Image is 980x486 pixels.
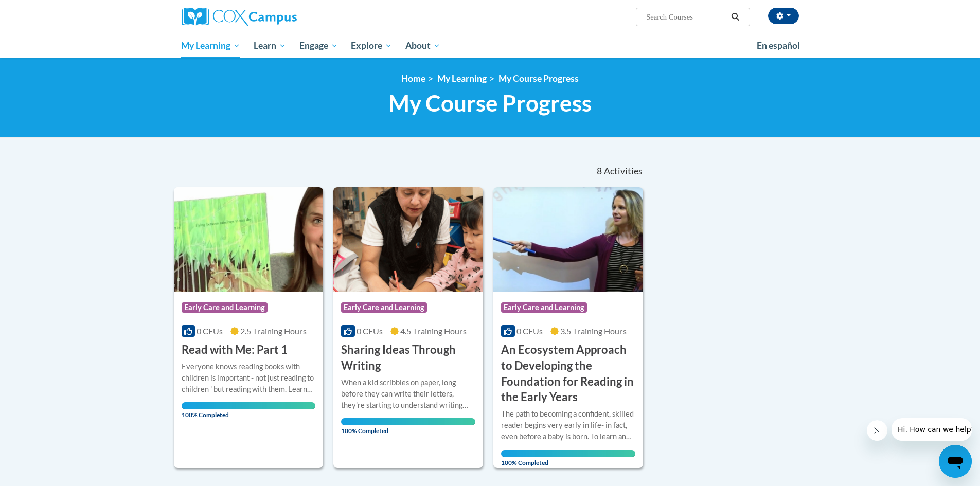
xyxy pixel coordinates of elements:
[750,35,807,57] a: En español
[182,8,297,26] img: Cox Campus
[757,40,800,51] span: En español
[341,418,475,435] span: 100% Completed
[405,40,440,52] span: About
[182,8,377,26] a: Cox Campus
[254,40,286,52] span: Learn
[182,361,316,395] div: Everyone knows reading books with children is important - not just reading to children ' but read...
[388,89,592,117] span: My Course Progress
[597,166,602,177] span: 8
[181,40,240,52] span: My Learning
[344,34,399,58] a: Explore
[341,377,475,411] div: When a kid scribbles on paper, long before they can write their letters, they're starting to unde...
[174,187,324,292] img: Course Logo
[333,187,483,292] img: Course Logo
[768,8,799,24] button: Account Settings
[501,342,635,405] h3: An Ecosystem Approach to Developing the Foundation for Reading in the Early Years
[560,326,627,336] span: 3.5 Training Hours
[501,450,635,466] span: 100% Completed
[293,34,345,58] a: Engage
[493,187,643,468] a: Course LogoEarly Care and Learning0 CEUs3.5 Training Hours An Ecosystem Approach to Developing th...
[247,34,293,58] a: Learn
[498,73,579,84] a: My Course Progress
[341,418,475,425] div: Your progress
[341,342,475,374] h3: Sharing Ideas Through Writing
[341,302,427,313] span: Early Care and Learning
[182,302,268,313] span: Early Care and Learning
[604,166,643,177] span: Activities
[437,73,487,84] a: My Learning
[166,34,814,58] div: Main menu
[240,326,307,336] span: 2.5 Training Hours
[867,420,887,441] iframe: Close message
[351,40,392,52] span: Explore
[182,402,316,409] div: Your progress
[401,73,425,84] a: Home
[182,342,288,358] h3: Read with Me: Part 1
[501,302,587,313] span: Early Care and Learning
[400,326,467,336] span: 4.5 Training Hours
[299,40,338,52] span: Engage
[645,11,727,23] input: Search Courses
[501,408,635,442] div: The path to becoming a confident, skilled reader begins very early in life- in fact, even before ...
[333,187,483,468] a: Course LogoEarly Care and Learning0 CEUs4.5 Training Hours Sharing Ideas Through WritingWhen a ki...
[516,326,543,336] span: 0 CEUs
[357,326,383,336] span: 0 CEUs
[399,34,447,58] a: About
[6,7,83,15] span: Hi. How can we help?
[727,11,743,23] button: Search
[939,445,972,478] iframe: Button to launch messaging window
[182,402,316,419] span: 100% Completed
[197,326,223,336] span: 0 CEUs
[493,187,643,292] img: Course Logo
[892,418,972,441] iframe: Message from company
[174,187,324,468] a: Course LogoEarly Care and Learning0 CEUs2.5 Training Hours Read with Me: Part 1Everyone knows rea...
[175,34,247,58] a: My Learning
[501,450,635,457] div: Your progress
